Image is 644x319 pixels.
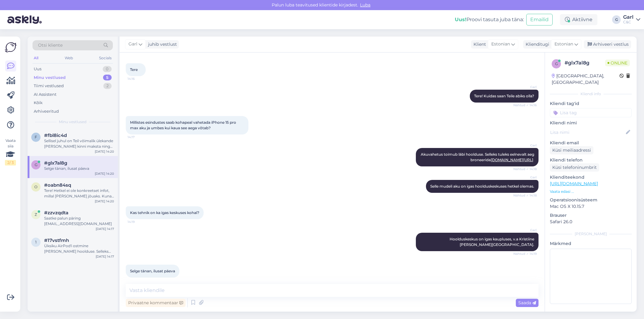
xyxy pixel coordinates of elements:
[103,66,112,72] div: 0
[550,100,632,107] p: Kliendi tag'id
[44,160,67,166] span: #glx7al8g
[550,120,632,126] p: Kliendi nimi
[550,231,632,237] div: [PERSON_NAME]
[33,54,40,62] div: All
[95,149,114,154] div: [DATE] 14:20
[612,15,621,24] div: G
[550,146,593,154] div: Küsi meiliaadressi
[513,193,537,198] span: Nähtud ✓ 14:18
[555,61,558,66] span: g
[96,227,114,231] div: [DATE] 14:17
[514,228,537,232] span: Garl
[59,119,86,125] span: Minu vestlused
[128,41,137,48] span: Garl
[550,91,632,97] div: Kliendi info
[38,42,63,49] span: Otsi kliente
[34,185,37,189] span: o
[455,17,466,22] b: Uus!
[514,85,537,89] span: Garl
[518,300,536,305] span: Saada
[565,59,605,67] div: # glx7al8g
[130,269,175,273] span: Selge tänan, ilusat päeva
[128,220,151,224] span: 14:19
[455,16,524,23] div: Proovi tasuta juba täna:
[474,94,534,98] span: Tere! Kuidas saan Teile abiks olla?
[44,133,67,138] span: #fbl8ic4d
[5,138,16,165] div: Vaata siia
[95,199,114,204] div: [DATE] 14:20
[550,140,632,146] p: Kliendi email
[5,160,16,165] div: 2 / 3
[550,174,632,181] p: Klienditeekond
[605,60,630,66] span: Online
[44,138,114,149] div: Sellisel juhul on Teil võimalik ülekande [PERSON_NAME] kinni maksta ning saame lisada Pro Max mud...
[146,41,177,48] div: juhib vestlust
[550,181,598,186] a: [URL][DOMAIN_NAME]
[44,238,69,243] span: #17vstfmh
[98,54,113,62] div: Socials
[550,240,632,247] p: Märkmed
[358,2,372,8] span: Luba
[471,41,486,48] div: Klient
[491,158,533,162] a: [DOMAIN_NAME][URL]
[550,197,632,203] p: Operatsioonisüsteem
[34,75,66,81] div: Minu vestlused
[623,15,634,20] div: Garl
[421,152,535,162] span: Akuvahetus toimub läbi hoolduse. Selleks tuleks eelnevalt aeg broneerida
[430,184,534,189] span: Selle mudeli aku on igas hoolduskeskuses hetkel olemas.
[513,103,537,107] span: Nähtud ✓ 14:16
[5,41,17,53] img: Askly Logo
[126,299,186,307] div: Privaatne kommentaar
[550,163,599,172] div: Küsi telefoninumbrit
[514,175,537,180] span: Garl
[103,83,112,89] div: 2
[491,41,510,48] span: Estonian
[623,15,640,25] a: GarlC&C
[44,166,114,171] div: Selge tänan, ilusat päeva
[35,135,37,139] span: f
[95,171,114,176] div: [DATE] 14:20
[523,41,549,48] div: Klienditugi
[44,210,68,216] span: #zzvzqdta
[560,14,597,25] div: Aktiivne
[584,40,631,49] div: Arhiveeri vestlus
[130,210,199,215] span: Kas tehnik on ka igas keskuses kohal?
[34,108,59,115] div: Arhiveeritud
[550,108,632,117] input: Lisa tag
[128,135,151,139] span: 14:17
[513,251,537,256] span: Nähtud ✓ 14:19
[35,162,37,167] span: g
[44,216,114,227] div: Saatke palun päring [EMAIL_ADDRESS][DOMAIN_NAME]
[34,83,64,89] div: Tiimi vestlused
[34,100,43,106] div: Kõik
[526,14,553,25] button: Emailid
[35,212,37,217] span: z
[550,219,632,225] p: Safari 26.0
[552,73,619,86] div: [GEOGRAPHIC_DATA], [GEOGRAPHIC_DATA]
[550,189,632,194] p: Vaata edasi ...
[514,143,537,148] span: Garl
[34,91,56,98] div: AI Assistent
[128,76,151,81] span: 14:16
[550,157,632,163] p: Kliendi telefon
[44,243,114,254] div: Üksiku AirPod'i ostmine [PERSON_NAME] hoolduse. Selleks tuleks Teil eelnevalt aeg broneerida [DOM...
[44,182,71,188] span: #oabn84sq
[550,129,625,136] input: Lisa nimi
[34,66,41,72] div: Uus
[550,203,632,210] p: Mac OS X 10.15.7
[35,240,36,244] span: 1
[550,212,632,219] p: Brauser
[44,188,114,199] div: Tere! Hetkel ei ole konkreetset infot, millal [PERSON_NAME] jõuaks. Kuna eeltellimusi on palju ja...
[96,254,114,259] div: [DATE] 14:17
[103,75,112,81] div: 5
[513,167,537,171] span: Nähtud ✓ 14:18
[128,278,151,282] span: 14:20
[450,237,535,247] span: Hoolduskeskus on igas kaupluses, v.a Kristiine [PERSON_NAME][GEOGRAPHIC_DATA].
[554,41,573,48] span: Estonian
[130,67,138,72] span: Tere
[130,120,237,130] span: Millistes esindustes saab kohapeal vahetada iPhone 15 pro max aku ja umbes kui kaua see aega võtab?
[623,20,634,25] div: C&C
[63,54,74,62] div: Web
